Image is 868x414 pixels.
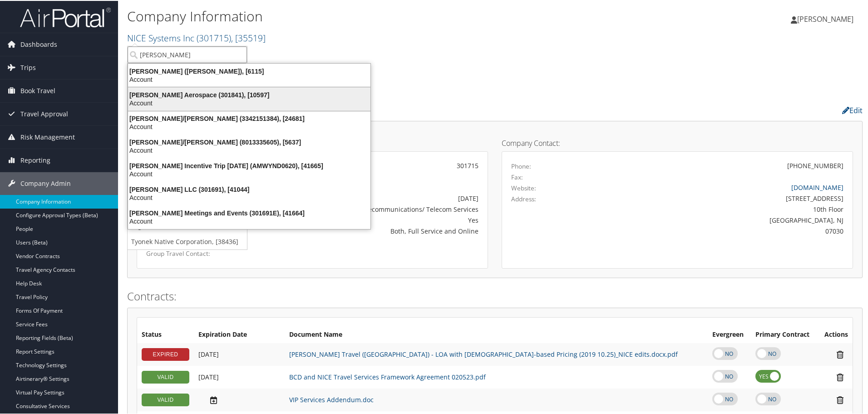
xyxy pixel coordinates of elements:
[751,326,818,342] th: Primary Contract
[123,66,376,75] div: [PERSON_NAME] ([PERSON_NAME]), [6115]
[20,148,50,171] span: Reporting
[198,372,219,380] span: [DATE]
[818,326,853,342] th: Actions
[797,13,853,23] span: [PERSON_NAME]
[285,326,708,342] th: Document Name
[142,393,189,405] div: VALID
[198,349,219,358] span: [DATE]
[598,225,844,235] div: 07030
[128,45,247,62] input: Search Accounts
[598,204,844,213] div: 10th Floor
[123,98,376,106] div: Account
[123,137,376,145] div: [PERSON_NAME]/[PERSON_NAME] (8013335605), [5637]
[20,55,36,78] span: Trips
[511,172,523,181] label: Fax:
[289,394,374,403] a: VIP Services Addendum.doc
[20,102,68,125] span: Travel Approval
[146,248,248,257] label: Group Travel Contact:
[261,225,478,235] div: Both, Full Service and Online
[123,75,376,83] div: Account
[289,349,678,358] a: [PERSON_NAME] Travel ([GEOGRAPHIC_DATA]) - LOA with [DEMOGRAPHIC_DATA]-based Pricing (2019 10.25)...
[194,326,285,342] th: Expiration Date
[198,349,280,358] div: Add/Edit Date
[787,160,843,170] div: [PHONE_NUMBER]
[123,169,376,177] div: Account
[123,161,376,169] div: [PERSON_NAME] Incentive Trip [DATE] (AMWYND0620), [41665]
[127,31,266,43] a: NICE Systems Inc
[127,6,617,25] h1: Company Information
[708,326,751,342] th: Evergreen
[123,90,376,98] div: [PERSON_NAME] Aerospace (301841), [10597]
[198,372,280,380] div: Add/Edit Date
[20,79,55,101] span: Book Travel
[20,125,75,148] span: Risk Management
[20,171,71,194] span: Company Admin
[20,6,111,27] img: airportal-logo.png
[198,394,280,404] div: Add/Edit Date
[832,372,848,381] i: Remove Contract
[123,216,376,224] div: Account
[123,208,376,216] div: [PERSON_NAME] Meetings and Events (301691E), [41664]
[128,233,247,249] a: Tyonek Native Corporation, [38436]
[20,32,57,55] span: Dashboards
[123,193,376,201] div: Account
[791,5,863,32] a: [PERSON_NAME]
[289,372,486,380] a: BCD and NICE Travel Services Framework Agreement 020523.pdf
[511,194,536,203] label: Address:
[832,394,848,404] i: Remove Contract
[598,214,844,224] div: [GEOGRAPHIC_DATA], NJ
[197,31,231,43] span: ( 301715 )
[137,326,194,342] th: Status
[511,161,531,170] label: Phone:
[598,193,844,202] div: [STREET_ADDRESS]
[123,114,376,122] div: [PERSON_NAME]/[PERSON_NAME] (3342151384), [24681]
[127,288,863,303] h2: Contracts:
[511,183,536,192] label: Website:
[142,370,189,383] div: VALID
[123,122,376,130] div: Account
[123,145,376,154] div: Account
[791,182,843,191] a: [DOMAIN_NAME]
[842,105,863,115] a: Edit
[832,349,848,359] i: Remove Contract
[142,347,189,360] div: EXPIRED
[231,31,266,43] span: , [ 35519 ]
[123,185,376,193] div: [PERSON_NAME] LLC (301691), [41044]
[502,139,853,146] h4: Company Contact:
